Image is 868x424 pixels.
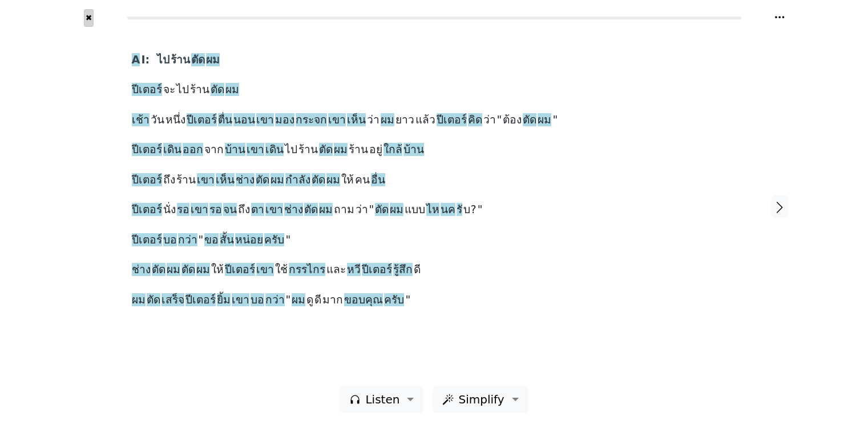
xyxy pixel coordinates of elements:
span: ผม [326,173,340,187]
span: รอ [209,203,222,217]
span: ปีเตอร์ [437,113,467,127]
span: " [285,233,290,247]
span: กระจก [296,113,327,127]
span: เดิน [265,143,284,157]
span: ครับ [264,233,284,247]
span: ตัด [152,263,165,277]
span: ผม [196,263,210,277]
span: ผม [225,83,239,97]
span: ดู [306,293,313,307]
span: และ [326,263,346,277]
span: นั่ง [163,203,176,217]
span: บ้าน [225,143,245,157]
span: Simplify [458,391,504,408]
span: สั้น [220,233,234,247]
span: ร้าน [190,83,209,97]
span: ช่าง [236,173,255,187]
span: ผม [334,143,348,157]
span: บอ [163,233,177,247]
span: ใช้ [275,263,288,277]
span: ถึง [163,173,175,187]
span: ร้าน [176,173,196,187]
span: ให้ [341,173,354,187]
span: เขา [197,173,215,187]
span: ดี [414,263,421,277]
span: ร้าน [171,53,190,67]
span: เห็น [216,173,235,187]
span: เขา [265,203,283,217]
span: จน [223,203,237,217]
span: I: [141,53,150,67]
span: ว่า [367,113,380,127]
span: " [478,203,483,217]
span: ปีเตอร์ [187,113,217,127]
span: ผม [292,293,305,307]
span: Listen [365,391,399,408]
span: เดิน [163,143,181,157]
span: ดี [314,293,321,307]
span: " [497,113,502,127]
span: เขา [247,143,264,157]
span: มอง [275,113,294,127]
span: ตัด [211,83,224,97]
span: รอ [177,203,189,217]
span: กว่า [265,293,285,307]
span: ครับ [384,293,404,307]
span: บ้าน [403,143,424,157]
span: ตา [251,203,264,217]
span: ปีเตอร์ [132,203,162,217]
span: ไป [157,53,169,67]
span: ตัด [181,263,195,277]
span: ถึง [238,203,250,217]
span: หน่อย [235,233,263,247]
span: ปีเตอร์ [132,83,162,97]
span: คิด [468,113,482,127]
button: Listen [340,386,423,413]
span: ตัด [147,293,160,307]
span: ตัด [256,173,269,187]
span: A [132,53,140,67]
span: ไป [176,83,189,97]
span: เขา [232,293,249,307]
span: ผม [271,173,284,187]
span: รู้สึก [393,263,413,277]
span: ผม [390,203,403,217]
span: " [405,293,410,307]
span: กำลัง [285,173,310,187]
span: ถาม [334,203,354,217]
span: ช่าง [132,263,151,277]
span: เขา [256,113,274,127]
span: ตัด [319,143,333,157]
span: วัน [151,113,164,127]
span: ยิ้ม [217,293,231,307]
span: " [286,293,291,307]
span: ปีเตอร์ [132,173,162,187]
span: ออก [183,143,203,157]
span: บ? [463,203,476,217]
span: มาก [322,293,343,307]
button: ✖ [84,9,94,27]
span: ตื่น [218,113,232,127]
span: จะ [163,83,175,97]
span: ให้ [211,263,224,277]
span: ขอ [204,233,219,247]
span: ขอบคุณ [344,293,383,307]
span: เขา [191,203,208,217]
span: ช่าง [284,203,303,217]
span: บอ [251,293,264,307]
span: เห็น [347,113,366,127]
span: กว่า [178,233,197,247]
span: ผม [381,113,394,127]
span: ผม [538,113,551,127]
span: ตัด [312,173,325,187]
span: ตัด [191,53,205,67]
span: ผม [167,263,180,277]
span: ปีเตอร์ [132,143,162,157]
span: " [199,233,204,247]
span: แบบ [405,203,425,217]
span: ปีเตอร์ [132,233,162,247]
span: จาก [204,143,224,157]
span: หวี [347,263,361,277]
span: อื่น [371,173,385,187]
